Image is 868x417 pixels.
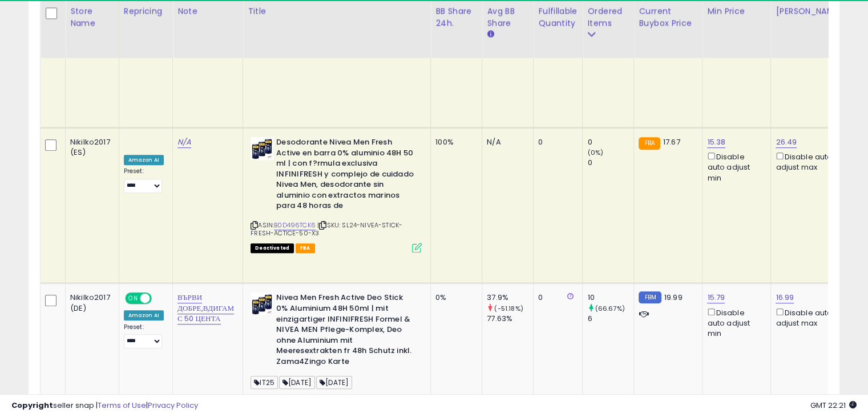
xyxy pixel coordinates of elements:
[776,5,843,17] div: [PERSON_NAME]
[177,5,238,17] div: Note
[587,314,633,324] div: 6
[316,376,352,389] span: [DATE]
[487,314,533,324] div: 77.63%
[664,292,683,303] span: 19.99
[251,292,273,315] img: 41fQOPmatIL._SL40_.jpg
[776,306,839,328] div: Disable auto adjust max
[487,29,494,39] small: Avg BB Share.
[810,400,857,411] span: 2025-08-15 22:21 GMT
[538,292,574,303] div: 0
[663,137,680,147] span: 17.67
[126,294,140,303] span: ON
[707,137,725,148] a: 15.38
[487,5,528,29] div: Avg BB Share
[639,5,697,29] div: Current Buybox Price
[98,400,146,411] a: Terms of Use
[124,167,164,193] div: Preset:
[11,400,198,411] div: seller snap | |
[279,376,315,389] span: [DATE]
[124,323,164,349] div: Preset:
[435,137,473,147] div: 100%
[776,150,839,173] div: Disable auto adjust max
[776,137,797,148] a: 26.49
[248,5,426,17] div: Title
[177,137,191,148] a: N/A
[639,137,660,150] small: FBA
[587,158,633,168] div: 0
[124,5,168,17] div: Repricing
[296,243,315,253] span: FBA
[177,292,234,324] a: ВЪРВИ ДОБРЕ,ВДИГАМ С 50 ЦЕНТА
[11,400,53,411] strong: Copyright
[435,292,473,303] div: 0%
[124,310,164,320] div: Amazon AI
[70,292,110,313] div: Nikilko2017 (DE)
[150,294,168,303] span: OFF
[707,292,725,303] a: 15.79
[251,220,402,238] span: | SKU: SL24-NIVEA-STICK-FRESH-ACTICE-50-X3
[487,137,524,147] div: N/A
[587,137,633,147] div: 0
[587,292,633,303] div: 10
[538,5,578,29] div: Fulfillable Quantity
[587,5,629,29] div: Ordered Items
[251,376,278,389] span: IT25
[124,155,164,165] div: Amazon AI
[494,304,523,313] small: (-51.18%)
[251,137,273,160] img: 41fQOPmatIL._SL40_.jpg
[251,137,422,251] div: ASIN:
[274,220,316,230] a: B0D496TCK6
[70,137,110,158] div: Nikilko2017 (ES)
[276,292,415,370] b: Nivea Men Fresh Active Deo Stick 0% Aluminium 48H 50ml | mit einzigartiger INFINIFRESH Formel & N...
[707,5,766,17] div: Min Price
[70,5,114,29] div: Store Name
[707,150,762,183] div: Disable auto adjust min
[148,400,198,411] a: Privacy Policy
[587,148,603,157] small: (0%)
[251,243,294,253] span: All listings that are unavailable for purchase on Amazon for any reason other than out-of-stock
[639,291,661,303] small: FBM
[435,5,477,29] div: BB Share 24h.
[595,304,625,313] small: (66.67%)
[776,292,794,303] a: 16.99
[276,137,415,214] b: Desodorante Nivea Men Fresh Active en barra 0% aluminio 48H 50 ml | con f?rmula exclusiva INFINIF...
[538,137,574,147] div: 0
[487,292,533,303] div: 37.9%
[707,306,762,339] div: Disable auto adjust min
